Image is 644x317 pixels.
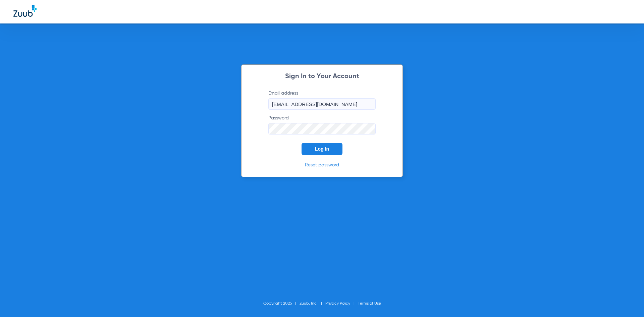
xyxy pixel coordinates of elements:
[268,123,376,135] input: Password
[610,285,644,317] iframe: Chat Widget
[268,90,376,110] label: Email address
[268,98,376,110] input: Email address
[302,143,342,155] button: Log In
[305,163,339,167] a: Reset password
[315,146,329,152] span: Log In
[325,302,350,306] a: Privacy Policy
[258,73,386,80] h2: Sign In to Your Account
[358,302,381,306] a: Terms of Use
[268,115,376,135] label: Password
[13,5,37,17] img: Zuub Logo
[263,300,300,307] li: Copyright 2025
[300,300,325,307] li: Zuub, Inc.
